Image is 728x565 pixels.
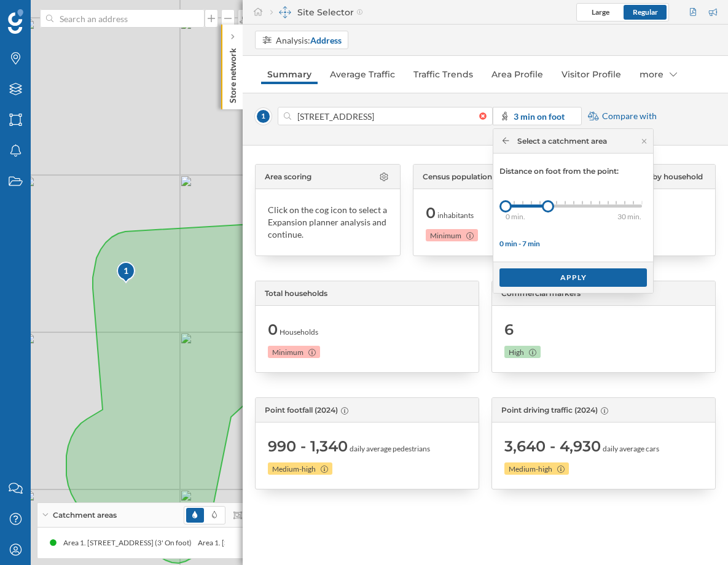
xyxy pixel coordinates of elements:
[279,6,291,18] img: dashboards-manager.svg
[255,108,272,125] span: 1
[504,437,601,456] span: 3,640 - 4,930
[116,265,136,277] div: 1
[499,166,647,177] p: Distance on foot from the point:
[517,136,607,146] span: Select a catchment area
[261,64,318,84] a: Summary
[8,9,23,34] img: Geoblink Logo
[268,437,348,456] span: 990 - 1,340
[280,327,318,338] span: Households
[504,320,514,340] span: 6
[53,510,117,521] span: Catchment areas
[270,6,363,18] div: Site Selector
[555,64,627,84] a: Visitor Profile
[276,34,342,47] div: Analysis:
[633,7,658,17] span: Regular
[423,171,492,182] span: Census population
[506,211,536,223] div: 0 min.
[116,261,137,285] img: pois-map-marker.svg
[485,64,549,84] a: Area Profile
[272,347,303,358] span: Minimum
[26,9,69,20] span: Soporte
[592,7,609,17] span: Large
[265,405,338,416] span: Point footfall (2024)
[324,64,401,84] a: Average Traffic
[265,288,327,299] span: Total households
[60,537,195,549] div: Area 1. [STREET_ADDRESS] (3' On foot)
[195,537,329,549] div: Area 1. [STREET_ADDRESS] (3' On foot)
[265,171,311,182] span: Area scoring
[426,203,436,223] span: 0
[116,261,135,283] div: 1
[407,64,479,84] a: Traffic Trends
[602,110,657,122] span: Compare with
[268,320,278,340] span: 0
[633,64,683,84] div: more
[514,111,565,122] strong: 3 min on foot
[310,35,342,45] strong: Address
[272,464,316,475] span: Medium-high
[603,443,659,454] span: daily average cars
[437,210,474,221] span: inhabitants
[430,230,461,241] span: Minimum
[617,211,667,223] div: 30 min.
[509,347,524,358] span: High
[227,43,239,103] p: Store network
[509,464,552,475] span: Medium-high
[499,238,647,249] div: 0 min - 7 min
[501,405,598,416] span: Point driving traffic (2024)
[350,443,430,454] span: daily average pedestrians
[268,204,388,241] div: Click on the cog icon to select a Expansion planner analysis and continue.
